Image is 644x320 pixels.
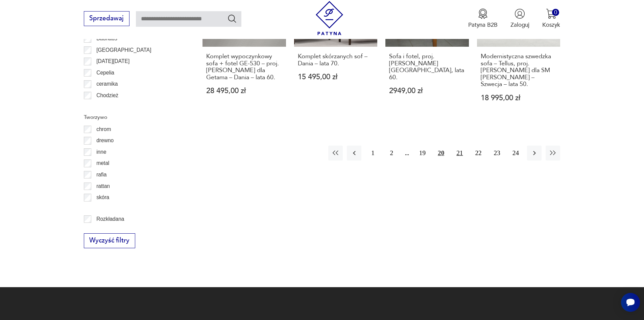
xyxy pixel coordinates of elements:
p: [GEOGRAPHIC_DATA] [96,46,151,55]
iframe: Smartsupp widget button [621,293,640,312]
div: 0 [552,9,559,16]
img: Ikona koszyka [546,8,556,19]
button: 22 [471,146,485,160]
img: Ikonka użytkownika [515,8,525,19]
p: Ćmielów [96,103,117,111]
p: Patyna B2B [468,21,498,29]
p: Koszyk [542,21,560,29]
img: Ikona medalu [478,8,488,19]
p: Tworzywo [84,113,183,122]
button: Zaloguj [510,8,529,29]
button: 20 [434,146,448,160]
p: Cepelia [96,68,114,77]
button: Wyczyść filtry [84,233,135,248]
p: 18 995,00 zł [481,94,557,102]
button: Patyna B2B [468,8,498,29]
p: rattan [96,182,110,191]
p: skóra [96,193,109,202]
p: metal [96,159,109,168]
button: 19 [415,146,430,160]
button: 23 [490,146,504,160]
p: inne [96,148,106,156]
p: 2949,00 zł [389,87,465,94]
p: 28 495,00 zł [206,87,282,94]
p: rafia [96,170,106,179]
p: Rozkładana [96,215,124,223]
p: tkanina [96,205,113,213]
p: [DATE][DATE] [96,57,129,66]
button: 24 [508,146,523,160]
a: Sprzedawaj [84,16,129,22]
p: Chodzież [96,91,118,100]
button: 1 [365,146,380,160]
button: 0Koszyk [542,8,560,29]
p: ceramika [96,80,118,88]
h3: Modernistyczna szwedzka sofa – Tellus, proj. [PERSON_NAME] dla SM [PERSON_NAME] – Szwecja – lata 50. [481,53,557,88]
a: Ikona medaluPatyna B2B [468,8,498,29]
p: 15 495,00 zł [298,73,374,81]
p: chrom [96,125,111,134]
button: Szukaj [227,14,237,23]
button: 2 [384,146,399,160]
button: Sprzedawaj [84,11,129,26]
button: 21 [452,146,467,160]
h3: Sofa i fotel, proj. [PERSON_NAME][GEOGRAPHIC_DATA], lata 60. [389,53,465,81]
h3: Komplet wypoczynkowy sofa + fotel GE-530 – proj. [PERSON_NAME] dla Getama – Dania – lata 60. [206,53,282,81]
p: Zaloguj [510,21,529,29]
p: drewno [96,136,114,145]
img: Patyna - sklep z meblami i dekoracjami vintage [312,1,347,35]
h3: Komplet skórzanych sof – Dania – lata 70. [298,53,374,67]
